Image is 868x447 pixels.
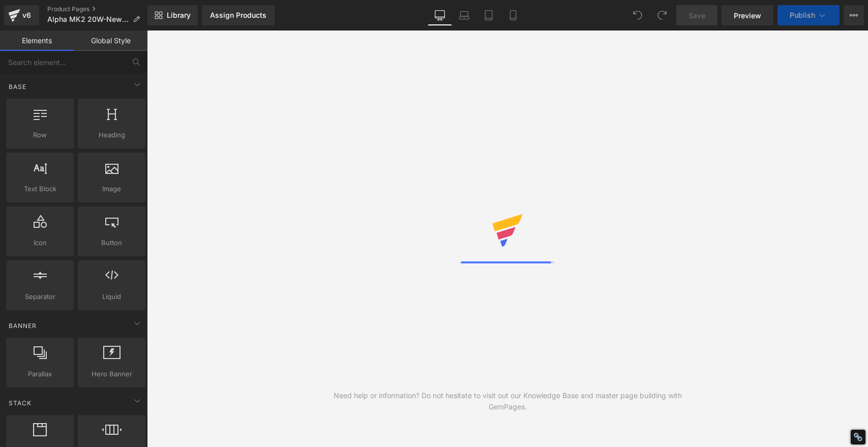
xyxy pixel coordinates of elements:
div: v6 [20,9,33,22]
a: Desktop [428,5,452,25]
span: Hero Banner [81,369,142,379]
div: Assign Products [210,11,266,19]
span: Icon [9,237,71,248]
span: Liquid [81,291,142,302]
a: New Library [147,5,198,25]
a: Product Pages [47,5,148,13]
button: Undo [627,5,648,25]
button: Publish [777,5,840,25]
span: Button [81,237,142,248]
span: Save [689,10,705,21]
a: Tablet [476,5,501,25]
a: Laptop [452,5,476,25]
button: Redo [652,5,672,25]
a: v6 [4,5,39,25]
span: Library [167,11,191,20]
span: Row [9,130,71,140]
div: Need help or information? Do not hesitate to visit out our Knowledge Base and master page buildin... [327,390,688,412]
span: Parallax [9,369,71,379]
span: Banner [8,321,38,331]
a: Global Style [74,31,147,51]
span: Separator [9,291,71,302]
span: Stack [8,398,33,408]
span: Publish [790,11,815,19]
a: Preview [722,5,773,25]
button: More [844,5,864,25]
div: Restore Info Box &#10;&#10;NoFollow Info:&#10; META-Robots NoFollow: &#09;true&#10; META-Robots N... [853,432,863,442]
span: Image [81,184,142,194]
span: Preview [734,10,761,21]
span: Alpha MK2 20W-Newest [47,15,129,23]
span: Text Block [9,184,71,194]
a: Mobile [501,5,525,25]
span: Heading [81,130,142,140]
span: Base [8,82,27,92]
